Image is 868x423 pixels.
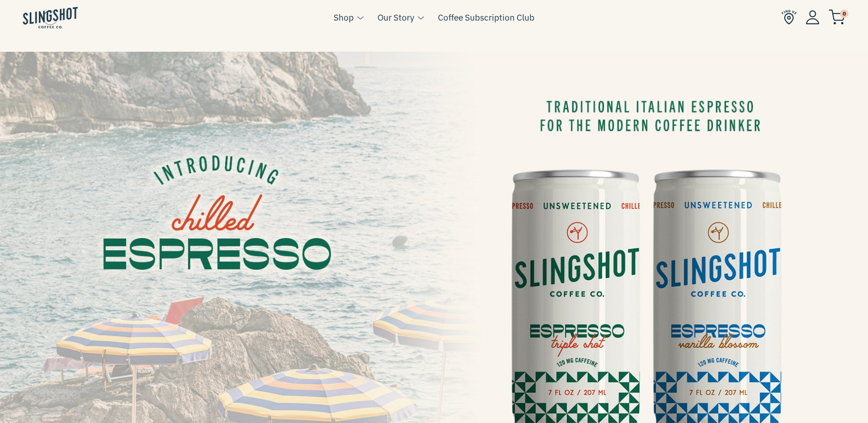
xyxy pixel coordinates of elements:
[334,11,354,24] a: Shop
[782,10,797,25] img: Find Us
[806,10,819,24] img: Account
[840,10,848,18] span: 0
[829,12,845,23] a: 0
[377,11,414,24] a: Our Story
[829,10,845,25] img: cart
[438,11,534,24] a: Coffee Subscription Club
